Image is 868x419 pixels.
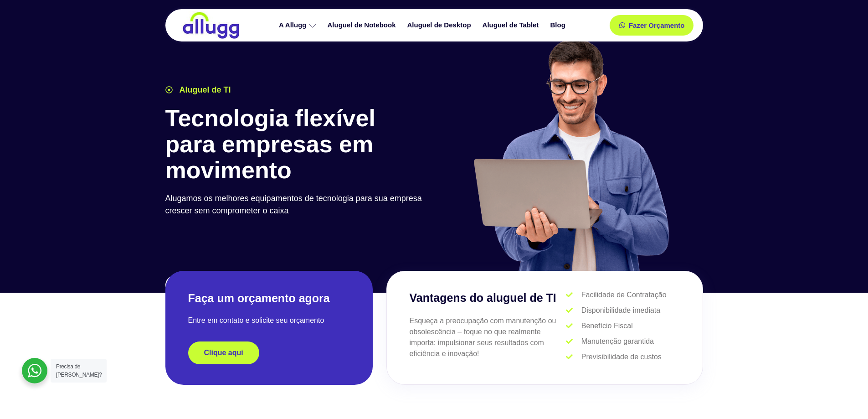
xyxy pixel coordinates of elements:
a: Fazer Orçamento [610,15,694,36]
a: Blog [545,17,572,33]
img: aluguel de ti para startups [470,38,671,271]
span: Precisa de [PERSON_NAME]? [56,363,102,378]
span: Manutenção garantida [579,336,654,347]
a: Aluguel de Tablet [478,17,546,33]
a: Aluguel de Desktop [403,17,478,33]
span: Previsibilidade de custos [579,352,662,362]
span: Disponibilidade imediata [579,305,660,316]
a: Aluguel de Notebook [323,17,403,33]
span: Facilidade de Contratação [579,290,667,300]
p: Esqueça a preocupação com manutenção ou obsolescência – foque no que realmente importa: impulsion... [410,316,566,359]
h3: Vantagens do aluguel de TI [410,290,566,307]
a: Clique aqui [188,341,259,364]
div: Widget de chat [822,375,868,419]
iframe: Chat Widget [822,375,868,419]
h2: Faça um orçamento agora [188,291,350,306]
p: Alugamos os melhores equipamentos de tecnologia para sua empresa crescer sem comprometer o caixa [165,192,430,217]
span: Benefício Fiscal [579,321,633,331]
img: locação de TI é Allugg [181,11,241,39]
span: Aluguel de TI [177,84,231,96]
p: Entre em contato e solicite seu orçamento [188,315,350,326]
span: Fazer Orçamento [629,22,685,29]
h1: Tecnologia flexível para empresas em movimento [165,105,430,184]
span: Clique aqui [204,349,243,357]
a: A Allugg [274,17,323,33]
